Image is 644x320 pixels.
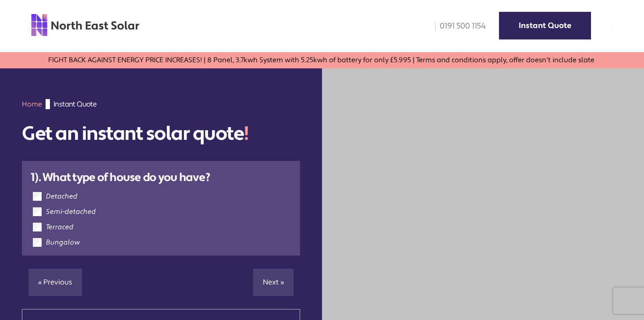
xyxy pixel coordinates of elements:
a: Next » [253,269,294,296]
h1: Get an instant solar quote [22,122,300,146]
label: Semi-detached [46,207,96,216]
img: north east solar logo [31,13,140,37]
strong: 1). What type of house do you have? [31,170,210,185]
label: Terraced [46,223,74,231]
a: Instant Quote [499,12,591,39]
a: « Previous [28,269,82,296]
img: gif;base64,R0lGODdhAQABAPAAAMPDwwAAACwAAAAAAQABAAACAkQBADs= [46,99,50,109]
img: menu icon [613,28,613,28]
label: Detached [46,192,78,201]
span: ! [244,121,248,146]
a: Home [22,100,42,109]
a: 0191 500 1154 [429,21,486,31]
label: Bungalow [46,238,80,247]
span: Instant Quote [53,99,96,109]
img: phone icon [435,21,435,31]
